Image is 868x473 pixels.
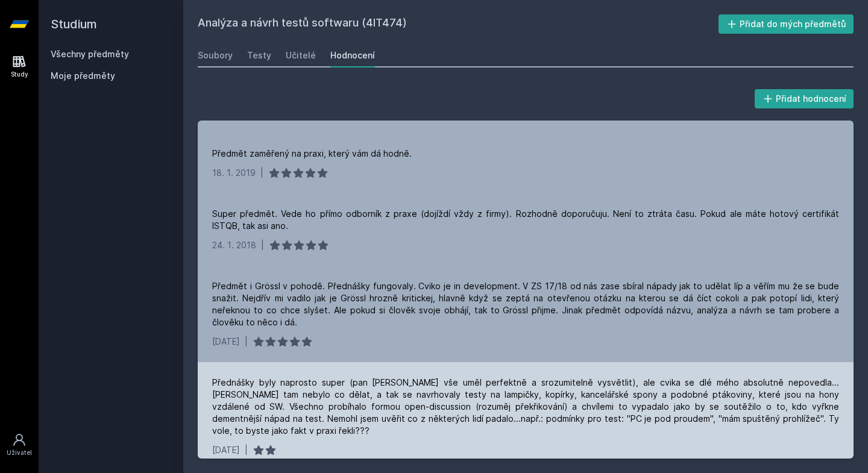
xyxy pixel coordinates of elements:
a: Uživatel [2,427,36,463]
div: Super předmět. Vede ho přímo odborník z praxe (dojíždí vždy z firmy). Rozhodně doporučuju. Není t... [212,208,839,232]
div: Učitelé [286,49,316,61]
div: Přednášky byly naprosto super (pan [PERSON_NAME] vše uměl perfektně a srozumitelně vysvětlit), al... [212,377,839,437]
div: [DATE] [212,336,240,348]
div: Předmět i Grössl v pohodě. Přednášky fungovaly. Cviko je in development. V ZS 17/18 od nás zase s... [212,280,839,328]
a: Všechny předměty [51,49,129,59]
div: | [260,167,263,179]
button: Přidat hodnocení [755,89,854,108]
a: Study [2,48,36,85]
a: Hodnocení [330,43,375,67]
div: | [245,444,248,456]
div: 24. 1. 2018 [212,239,256,251]
div: [DATE] [212,444,240,456]
div: | [261,239,264,251]
a: Učitelé [286,43,316,67]
div: Hodnocení [330,49,375,61]
h2: Analýza a návrh testů softwaru (4IT474) [198,14,719,34]
a: Testy [247,43,271,67]
button: Přidat do mých předmětů [719,14,854,34]
div: Soubory [198,49,233,61]
span: Moje předměty [51,70,115,82]
a: Soubory [198,43,233,67]
div: Uživatel [7,448,32,457]
div: Předmět zaměřený na praxi, který vám dá hodně. [212,148,412,160]
div: Testy [247,49,271,61]
div: Study [11,70,28,79]
div: | [245,336,248,348]
div: 18. 1. 2019 [212,167,256,179]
